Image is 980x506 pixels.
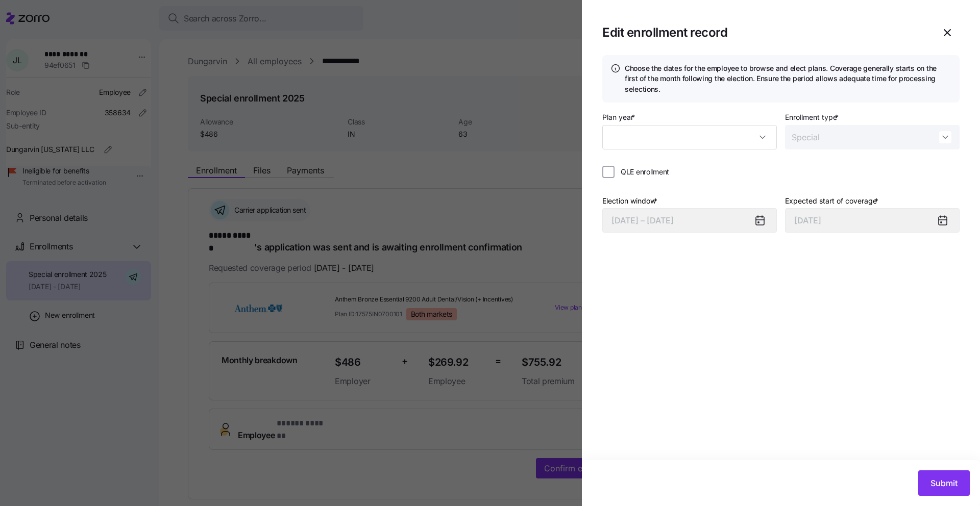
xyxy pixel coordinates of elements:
label: Expected start of coverage [785,195,880,207]
h1: Edit enrollment record [602,24,927,40]
button: [DATE] – [DATE] [602,208,777,233]
label: Election window [602,195,659,207]
input: Enrollment type [785,125,960,149]
input: MM/DD/YYYY [785,208,960,233]
h4: Choose the dates for the employee to browse and elect plans. Coverage generally starts on the fir... [625,63,951,94]
button: Submit [918,470,970,496]
span: QLE enrollment [621,167,669,177]
label: Enrollment type [785,112,841,123]
span: Submit [930,477,958,489]
label: Plan year [602,112,637,123]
